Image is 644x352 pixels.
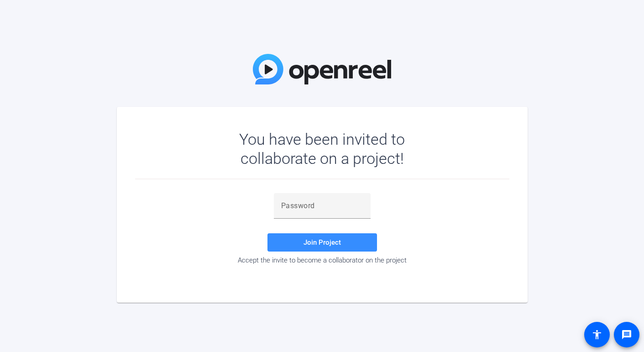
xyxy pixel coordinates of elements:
[213,130,431,168] div: You have been invited to collaborate on a project!
[304,238,341,247] span: Join Project
[267,233,377,252] button: Join Project
[253,54,392,84] img: OpenReel Logo
[135,256,509,264] div: Accept the invite to become a collaborator on the project
[592,329,602,340] mat-icon: accessibility
[621,329,632,340] mat-icon: message
[281,200,363,211] input: Password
